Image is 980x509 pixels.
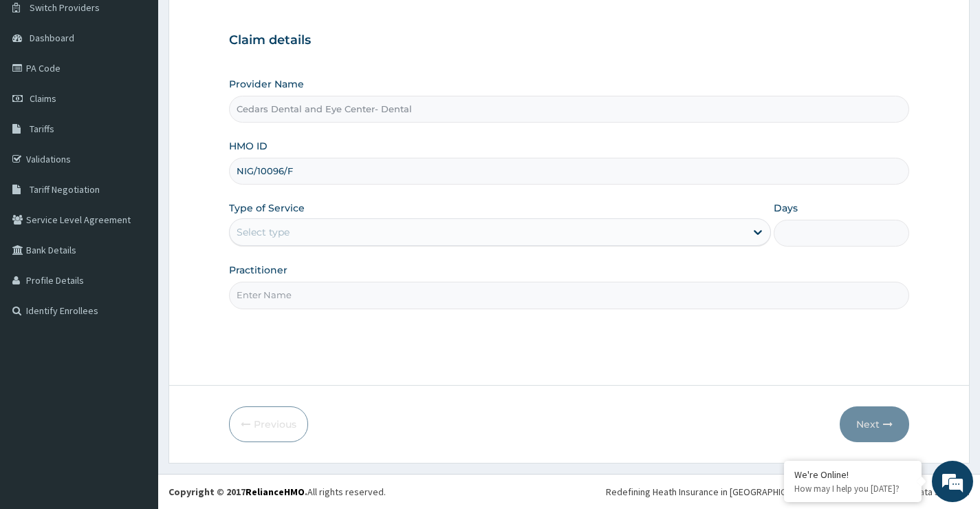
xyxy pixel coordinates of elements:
h3: Claim details [229,33,909,48]
label: Days [774,201,798,215]
img: d_794563401_company_1708531726252_794563401 [25,69,56,103]
input: Enter HMO ID [229,158,909,185]
p: How may I help you today? [794,483,911,495]
span: Switch Providers [30,1,100,14]
input: Enter Name [229,282,909,309]
span: Tariffs [30,123,54,135]
div: Minimize live chat window [226,7,259,40]
span: We're online! [80,161,190,300]
label: Provider Name [229,77,304,91]
label: Practitioner [229,263,287,277]
button: Previous [229,406,308,442]
textarea: Type your message and hit 'Enter' [7,352,262,400]
div: We're Online! [794,468,911,481]
button: Next [840,406,909,442]
span: Tariff Negotiation [30,183,100,196]
strong: Copyright © 2017 . [168,486,307,498]
div: Select type [237,225,290,239]
label: Type of Service [229,201,305,215]
label: HMO ID [229,139,268,153]
div: Chat with us now [72,77,231,95]
footer: All rights reserved. [158,474,980,509]
span: Claims [30,92,56,105]
a: RelianceHMO [246,486,305,498]
span: Dashboard [30,32,74,44]
div: Redefining Heath Insurance in [GEOGRAPHIC_DATA] using Telemedicine and Data Science! [606,485,970,499]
